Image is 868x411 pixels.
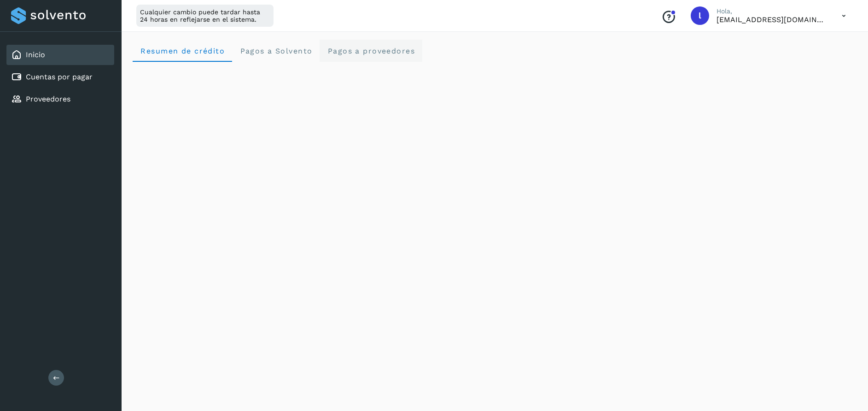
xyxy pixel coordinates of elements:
[6,45,114,65] div: Inicio
[239,47,312,55] span: Pagos a Solvento
[6,89,114,109] div: Proveedores
[717,15,827,24] p: luisfgonzalez@solgic.mx
[26,95,70,103] a: Proveedores
[136,5,274,27] div: Cualquier cambio puede tardar hasta 24 horas en reflejarse en el sistema.
[140,47,225,55] span: Resumen de crédito
[327,47,415,55] span: Pagos a proveedores
[6,67,114,87] div: Cuentas por pagar
[26,50,45,59] a: Inicio
[26,72,93,81] a: Cuentas por pagar
[717,7,827,15] p: Hola,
